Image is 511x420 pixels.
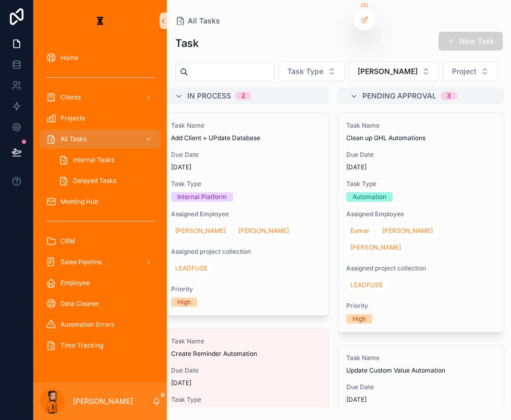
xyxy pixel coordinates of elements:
[175,36,199,51] h1: Task
[171,366,320,375] span: Due Date
[346,151,495,159] span: Due Date
[92,13,108,29] img: App logo
[52,151,161,169] a: Internal Tasks
[287,66,323,77] span: Task Type
[171,262,212,275] a: LEADFUSE
[40,109,161,128] a: Projects
[60,237,75,245] span: CRM
[52,171,161,190] a: Delayed Tasks
[346,383,495,391] span: Due Date
[40,192,161,211] a: Meeting Hub
[73,156,114,164] span: Internal Tasks
[40,274,161,292] a: Employee
[346,366,495,375] span: Update Custom Value Automation
[171,180,320,188] span: Task Type
[346,180,495,188] span: Task Type
[346,264,495,273] span: Assigned project collection
[241,92,245,100] div: 2
[443,61,498,81] button: Select Button
[177,298,191,307] div: High
[346,163,367,171] p: [DATE]
[171,396,320,404] span: Task Type
[171,210,320,218] span: Assigned Employee
[382,227,433,235] span: [PERSON_NAME]
[350,243,401,252] span: [PERSON_NAME]
[175,227,226,235] span: [PERSON_NAME]
[346,210,495,218] span: Assigned Employee
[378,225,437,237] a: [PERSON_NAME]
[171,163,191,171] p: [DATE]
[349,61,439,81] button: Select Button
[346,241,405,254] a: [PERSON_NAME]
[171,248,320,256] span: Assigned project collection
[171,350,320,358] span: Create Reminder Automation
[278,61,345,81] button: Select Button
[346,225,374,237] a: Eumar
[40,88,161,107] a: Clients
[73,177,116,185] span: Delayed Tasks
[60,279,90,287] span: Employee
[346,279,387,291] a: LEADFUSE
[40,48,161,67] a: Home
[175,16,220,26] a: All Tasks
[40,130,161,149] a: All Tasks
[40,232,161,251] a: CRM
[60,54,78,62] span: Home
[171,379,191,387] p: [DATE]
[60,320,114,329] span: Automation Errors
[60,114,85,122] span: Projects
[60,300,100,308] span: Data Cleaner
[350,227,370,235] span: Eumar
[362,91,436,101] span: Pending Approval
[452,66,477,77] span: Project
[60,258,102,266] span: Sales Pipeline
[352,192,386,202] div: Automation
[171,151,320,159] span: Due Date
[33,42,167,367] div: scrollable content
[171,134,320,142] span: Add Client + UPdate Database
[188,16,220,26] span: All Tasks
[60,93,81,102] span: Clients
[439,32,503,51] button: New Task
[346,121,495,130] span: Task Name
[447,92,451,100] div: 3
[171,225,230,237] a: [PERSON_NAME]
[40,294,161,313] a: Data Cleaner
[337,113,504,332] a: Task NameClean up GHL AutomationsDue Date[DATE]Task TypeAutomationAssigned EmployeeEumar[PERSON_N...
[177,192,227,202] div: Internal Platform
[350,281,383,289] span: LEADFUSE
[234,225,293,237] a: [PERSON_NAME]
[73,396,133,406] p: [PERSON_NAME]
[346,302,495,310] span: Priority
[358,66,418,77] span: [PERSON_NAME]
[60,135,87,143] span: All Tasks
[171,337,320,345] span: Task Name
[40,253,161,271] a: Sales Pipeline
[60,197,98,206] span: Meeting Hub
[346,396,367,404] p: [DATE]
[187,91,231,101] span: In Process
[40,315,161,334] a: Automation Errors
[175,264,208,273] span: LEADFUSE
[162,113,329,316] a: Task NameAdd Client + UPdate DatabaseDue Date[DATE]Task TypeInternal PlatformAssigned Employee[PE...
[171,285,320,293] span: Priority
[352,314,366,324] div: High
[171,121,320,130] span: Task Name
[346,354,495,362] span: Task Name
[238,227,289,235] span: [PERSON_NAME]
[346,134,495,142] span: Clean up GHL Automations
